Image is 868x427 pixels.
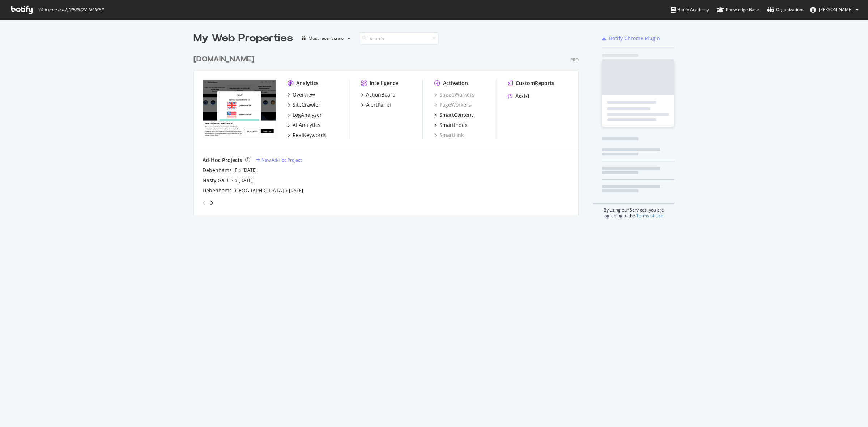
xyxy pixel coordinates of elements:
div: By using our Services, you are agreeing to the [593,203,675,219]
div: LogAnalyzer [293,111,322,119]
div: grid [193,46,584,215]
div: angle-left [200,197,209,209]
a: SmartIndex [434,121,467,129]
a: Terms of Use [636,213,663,219]
button: Most recent crawl [299,33,353,44]
div: AlertPanel [366,101,391,108]
div: Analytics [296,80,319,87]
div: Most recent crawl [309,36,345,40]
div: Activation [443,80,468,87]
div: SmartIndex [439,121,467,129]
a: Botify Chrome Plugin [602,35,660,42]
div: New Ad-Hoc Project [261,157,302,163]
div: Organizations [767,6,804,13]
div: Botify Chrome Plugin [609,35,660,42]
a: CustomReports [508,80,554,87]
span: Welcome back, [PERSON_NAME] ! [38,7,103,13]
a: PageWorkers [434,101,471,108]
a: [DOMAIN_NAME] [193,54,257,65]
a: LogAnalyzer [288,111,322,119]
div: AI Analytics [293,121,320,129]
a: ActionBoard [361,91,396,98]
a: AI Analytics [288,121,320,129]
a: Nasty Gal US [203,177,234,184]
div: Assist [515,93,530,100]
input: Search [359,32,439,45]
div: Intelligence [370,80,398,87]
button: [PERSON_NAME] [804,4,864,16]
a: RealKeywords [288,132,327,139]
div: angle-right [209,199,214,206]
div: Botify Academy [671,6,709,13]
a: SpeedWorkers [434,91,475,98]
a: SiteCrawler [288,101,320,108]
div: [DOMAIN_NAME] [193,54,254,65]
a: Debenhams [GEOGRAPHIC_DATA] [203,187,284,194]
a: Debenhams IE [203,167,238,174]
div: SmartContent [439,111,473,119]
a: SmartLink [434,132,464,139]
span: Zubair Kakuji [819,7,853,13]
div: SiteCrawler [293,101,320,108]
a: [DATE] [239,177,253,183]
div: Pro [570,57,579,63]
a: New Ad-Hoc Project [256,157,302,163]
a: Assist [508,93,530,100]
a: [DATE] [243,167,257,173]
div: Knowledge Base [717,6,759,13]
div: My Web Properties [193,31,293,46]
a: SmartContent [434,111,473,119]
div: Overview [293,91,315,98]
a: AlertPanel [361,101,391,108]
div: CustomReports [516,80,554,87]
div: Ad-Hoc Projects [203,157,242,164]
a: Overview [288,91,315,98]
a: [DATE] [289,187,303,193]
div: ActionBoard [366,91,396,98]
img: debenhams.com [203,80,276,138]
div: RealKeywords [293,132,327,139]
